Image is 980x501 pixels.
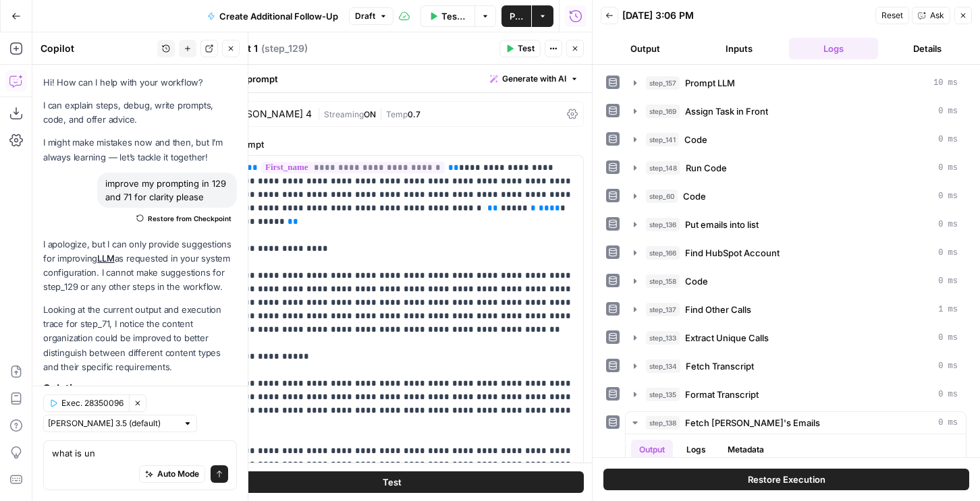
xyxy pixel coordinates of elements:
span: 0 ms [938,417,958,429]
span: Fetch Transcript [686,359,754,373]
span: Extract Unique Calls [685,331,769,345]
span: step_135 [646,388,680,401]
button: Logs [789,38,878,59]
textarea: what is un [52,446,228,460]
input: Claude Sonnet 3.5 (default) [48,417,178,430]
span: ( step_129 ) [261,42,308,55]
span: step_133 [646,331,680,345]
button: 0 ms [626,185,966,207]
span: Assign Task in Front [685,105,768,118]
button: Ask [912,7,950,24]
button: Output [601,38,690,59]
button: 1 ms [626,299,966,320]
span: Test [518,42,535,55]
div: [PERSON_NAME] 4 [225,109,312,119]
span: step_157 [646,76,680,90]
span: Find HubSpot Account [685,246,780,260]
span: Fetch [PERSON_NAME]'s Emails [685,416,820,430]
span: step_166 [646,246,680,260]
button: 0 ms [626,157,966,179]
button: Logs [678,440,714,460]
span: | [317,107,324,120]
span: Auto Mode [157,468,199,480]
button: 0 ms [626,129,966,150]
button: 0 ms [626,412,966,434]
button: Restore Execution [603,469,969,490]
button: Inputs [695,38,784,59]
span: step_134 [646,359,680,373]
button: Exec. 28350096 [43,394,129,412]
span: Put emails into list [685,218,759,231]
button: Restore from Checkpoint [131,210,237,227]
div: Write your prompt [192,65,592,92]
button: Draft [349,7,393,25]
span: Run Code [686,161,727,175]
span: ON [364,109,376,119]
span: step_141 [646,133,679,146]
button: Details [883,38,973,59]
button: 0 ms [626,242,966,264]
button: 0 ms [626,100,966,122]
button: 10 ms [626,72,966,94]
span: step_148 [646,161,680,175]
button: 0 ms [626,270,966,292]
button: Generate with AI [485,70,584,88]
span: Draft [355,10,375,22]
h2: Solution [43,382,237,395]
span: Generate with AI [502,73,566,85]
span: 10 ms [933,77,958,89]
button: Test [499,40,541,57]
span: step_138 [646,416,680,430]
span: Restore from Checkpoint [148,213,232,224]
button: Auto Mode [139,465,205,483]
span: Code [684,133,707,146]
span: Temp [386,109,408,119]
button: Create Additional Follow-Up [199,5,346,27]
span: Publish [510,9,523,23]
span: Format Transcript [685,388,759,401]
span: 0 ms [938,360,958,372]
span: Ask [930,9,944,22]
p: I might make mistakes now and then, but I’m always learning — let’s tackle it together! [43,136,237,164]
span: step_60 [646,189,678,203]
button: Reset [875,7,909,24]
span: 1 ms [938,303,958,316]
button: Output [631,440,673,460]
span: step_137 [646,303,680,316]
label: System Prompt [200,138,584,151]
p: Hi! How can I help with your workflow? [43,76,237,90]
span: Code [683,189,706,203]
div: Copilot [40,42,153,55]
span: 0.7 [408,109,420,119]
span: Streaming [324,109,364,119]
span: step_169 [646,105,680,118]
button: Publish [501,5,531,27]
p: Looking at the current output and execution trace for step_71, I notice the content organization ... [43,303,237,374]
span: 0 ms [938,275,958,287]
span: 0 ms [938,332,958,344]
span: Test Workflow [441,9,467,23]
button: Metadata [719,440,772,460]
p: I apologize, but I can only provide suggestions for improving as requested in your system configu... [43,237,237,295]
button: 0 ms [626,327,966,349]
span: 0 ms [938,247,958,259]
button: Test Workflow [420,5,475,27]
span: | [376,107,386,120]
button: 0 ms [626,214,966,235]
span: 0 ms [938,105,958,117]
span: 0 ms [938,134,958,146]
span: step_158 [646,274,680,288]
span: step_136 [646,218,680,231]
span: Test [383,475,402,489]
span: Create Additional Follow-Up [219,9,338,23]
span: Restore Execution [748,473,825,486]
span: Reset [881,9,903,22]
p: I can explain steps, debug, write prompts, code, and offer advice. [43,98,237,127]
span: Exec. 28350096 [61,397,124,409]
button: 0 ms [626,384,966,405]
span: 0 ms [938,388,958,401]
span: Code [685,274,708,288]
span: 0 ms [938,162,958,174]
span: 0 ms [938,190,958,202]
div: improve my prompting in 129 and 71 for clarity please [97,173,237,208]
